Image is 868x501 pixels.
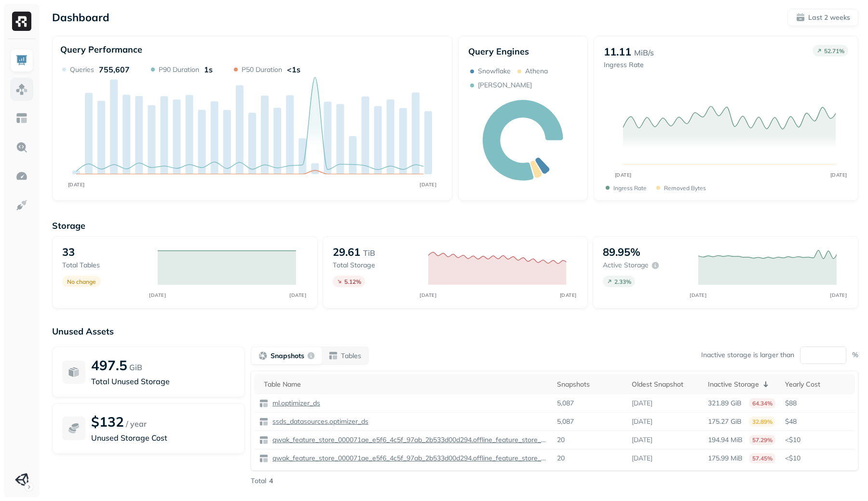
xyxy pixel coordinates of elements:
p: MiB/s [634,47,654,58]
p: Ingress Rate [604,60,654,70]
img: table [259,454,269,463]
p: 29.61 [333,245,360,259]
a: qwak_feature_store_000071ae_e5f6_4c5f_97ab_2b533d00d294.offline_feature_store_arpumizer_user_leve... [269,435,547,445]
p: Inactive storage is larger than [701,350,794,360]
p: [DATE] [632,417,652,426]
p: $132 [91,413,124,430]
p: Total [251,476,266,486]
img: table [259,435,269,445]
p: 5,087 [557,417,574,426]
p: Queries [70,65,94,74]
p: 20 [557,435,565,445]
p: 2.33 % [614,278,631,285]
img: Unity [15,473,28,487]
p: Unused Assets [52,326,858,337]
p: 89.95% [603,245,640,259]
p: Total storage [333,261,419,270]
p: No change [67,278,96,285]
p: % [852,350,858,360]
tspan: [DATE] [420,181,436,188]
p: Query Engines [468,46,578,57]
p: [DATE] [632,399,652,408]
img: table [259,417,269,427]
p: Athena [525,67,548,76]
p: Dashboard [52,11,109,24]
p: Last 2 weeks [808,13,850,22]
img: table [259,399,269,408]
p: 755,607 [99,65,130,74]
tspan: [DATE] [560,292,577,298]
p: $88 [785,399,850,408]
p: Query Performance [60,44,142,55]
img: Optimization [15,170,28,182]
p: qwak_feature_store_000071ae_e5f6_4c5f_97ab_2b533d00d294.offline_feature_store_arpumizer_game_user... [271,454,547,463]
a: ssds_datasources.optimizer_ds [269,417,368,426]
p: 321.89 GiB [708,399,742,408]
img: Integrations [15,199,28,211]
tspan: [DATE] [289,292,306,298]
tspan: [DATE] [68,181,85,188]
a: qwak_feature_store_000071ae_e5f6_4c5f_97ab_2b533d00d294.offline_feature_store_arpumizer_game_user... [269,454,547,463]
p: Removed bytes [664,184,706,192]
p: 1s [204,65,213,74]
p: ssds_datasources.optimizer_ds [271,417,368,426]
p: [DATE] [632,454,652,463]
p: 57.29% [749,435,775,445]
div: Oldest Snapshot [632,378,698,390]
p: Active storage [603,261,649,270]
p: Storage [52,220,858,231]
tspan: [DATE] [690,292,707,298]
p: Unused Storage Cost [91,432,235,444]
p: / year [126,418,147,430]
a: ml.optimizer_ds [269,399,320,408]
p: 64.34% [749,398,775,408]
p: Inactive Storage [708,380,759,389]
p: Ingress Rate [613,184,647,192]
p: GiB [129,362,142,373]
p: <$10 [785,454,850,463]
div: Snapshots [557,378,622,390]
tspan: [DATE] [149,292,166,298]
p: Snowflake [478,67,511,76]
p: $48 [785,417,850,426]
p: 194.94 MiB [708,435,743,445]
p: <$10 [785,435,850,445]
p: ml.optimizer_ds [271,399,320,408]
p: 5.12 % [344,278,361,285]
p: TiB [363,247,375,259]
p: P50 Duration [242,65,282,74]
img: Assets [15,83,28,96]
tspan: [DATE] [420,292,436,298]
p: 52.71 % [824,47,844,55]
p: 32.89% [749,417,775,427]
p: Snapshots [271,351,304,361]
tspan: [DATE] [830,172,847,178]
p: 175.99 MiB [708,454,743,463]
p: <1s [287,65,300,74]
img: Dashboard [15,54,28,67]
img: Query Explorer [15,141,28,153]
p: 11.11 [604,45,631,58]
div: Table Name [264,378,547,390]
p: 5,087 [557,399,574,408]
p: Total tables [62,261,148,270]
tspan: [DATE] [614,172,631,178]
p: 4 [269,476,273,486]
p: [DATE] [632,435,652,445]
p: 20 [557,454,565,463]
p: Total Unused Storage [91,376,235,387]
p: [PERSON_NAME] [478,81,532,90]
p: 57.45% [749,453,775,463]
img: Ryft [12,12,31,31]
tspan: [DATE] [830,292,847,298]
p: P90 Duration [159,65,199,74]
p: 497.5 [91,357,127,374]
div: Yearly Cost [785,378,850,390]
p: 33 [62,245,75,259]
p: Tables [341,351,361,361]
p: 175.27 GiB [708,417,742,426]
img: Asset Explorer [15,112,28,125]
p: qwak_feature_store_000071ae_e5f6_4c5f_97ab_2b533d00d294.offline_feature_store_arpumizer_user_leve... [271,435,547,445]
button: Last 2 weeks [787,9,858,26]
